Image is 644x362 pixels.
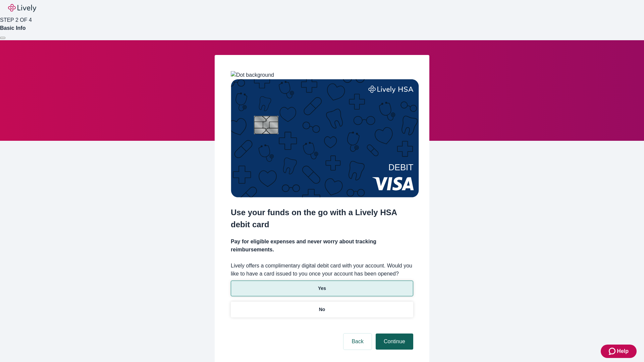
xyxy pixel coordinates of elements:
[231,262,413,278] label: Lively offers a complimentary digital debit card with your account. Would you like to have a card...
[8,4,36,12] img: Lively
[231,238,413,254] h4: Pay for eligible expenses and never worry about tracking reimbursements.
[231,281,413,296] button: Yes
[231,79,419,197] img: Debit card
[319,306,325,313] p: No
[318,285,326,292] p: Yes
[231,206,413,231] h2: Use your funds on the go with a Lively HSA debit card
[609,347,617,355] svg: Zendesk support icon
[231,71,274,79] img: Dot background
[343,334,372,350] button: Back
[376,334,413,350] button: Continue
[617,347,629,355] span: Help
[231,302,413,317] button: No
[601,345,637,358] button: Zendesk support iconHelp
